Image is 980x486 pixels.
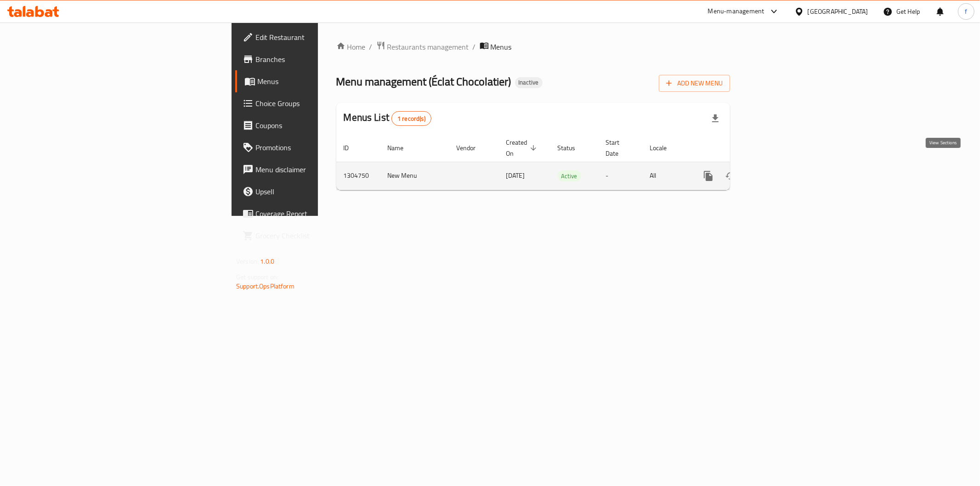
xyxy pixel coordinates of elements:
span: Menu disclaimer [255,164,388,175]
span: Branches [255,54,388,65]
span: Edit Restaurant [255,32,388,43]
a: Coverage Report [235,203,395,225]
li: / [473,41,476,52]
span: Promotions [255,142,388,153]
span: Grocery Checklist [255,230,388,241]
a: Branches [235,48,395,70]
a: Promotions [235,136,395,158]
span: Coverage Report [255,208,388,219]
a: Restaurants management [376,41,469,53]
span: Add New Menu [666,78,723,89]
td: New Menu [380,162,449,190]
a: Choice Groups [235,92,395,114]
span: f [965,6,967,17]
span: Get support on: [236,271,278,283]
span: Active [558,171,581,181]
span: Coupons [255,120,388,131]
span: Menu management ( Éclat Chocolatier ) [336,71,511,92]
span: Version: [236,255,259,267]
span: Start Date [606,137,632,159]
table: enhanced table [336,134,793,190]
span: Vendor [457,142,488,153]
span: [DATE] [506,170,525,181]
span: Choice Groups [255,98,388,109]
button: more [697,165,719,187]
span: Menus [257,76,388,87]
span: 1 record(s) [392,114,431,123]
div: [GEOGRAPHIC_DATA] [808,6,868,17]
a: Menu disclaimer [235,158,395,181]
h2: Menus List [344,111,431,126]
span: ID [344,142,361,153]
a: Grocery Checklist [235,225,395,247]
a: Edit Restaurant [235,26,395,48]
div: Total records count [391,111,431,126]
td: All [643,162,690,190]
nav: breadcrumb [336,41,730,53]
div: Inactive [515,77,543,88]
a: Support.OpsPlatform [236,280,295,292]
a: Menus [235,70,395,92]
button: Add New Menu [659,75,730,92]
span: Name [388,142,416,153]
span: Upsell [255,186,388,197]
span: 1.0.0 [260,255,274,267]
span: Menus [491,41,512,52]
th: Actions [690,134,793,162]
span: Status [558,142,588,153]
span: Created On [506,137,539,159]
a: Coupons [235,114,395,136]
span: Locale [650,142,679,153]
span: Inactive [515,79,543,86]
td: - [599,162,643,190]
a: Upsell [235,181,395,203]
div: Menu-management [708,6,765,17]
div: Export file [704,107,726,130]
span: Restaurants management [387,41,469,52]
